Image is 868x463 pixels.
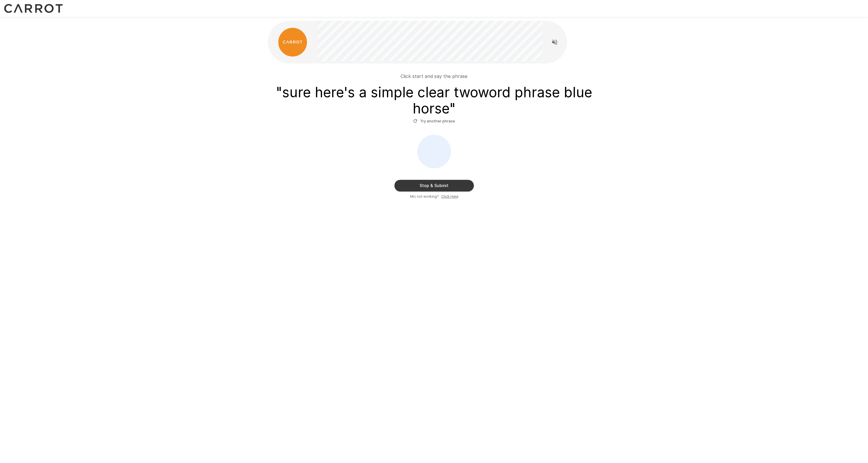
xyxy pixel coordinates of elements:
img: carrot_logo.png [278,28,307,57]
button: Try another phrase [412,117,457,126]
h3: " sure here's a simple clear twoword phrase blue horse " [270,84,598,117]
span: Mic not working? [410,194,439,199]
p: Click start and say the phrase [401,73,467,80]
button: Read questions aloud [549,36,560,48]
button: Stop & Submit [394,180,474,191]
u: Click Here [441,194,458,199]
